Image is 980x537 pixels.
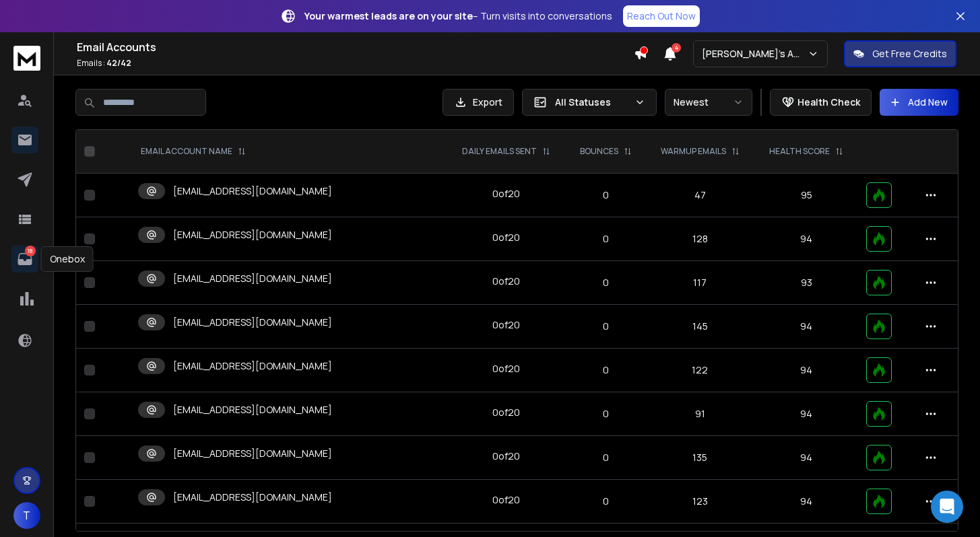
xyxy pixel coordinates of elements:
p: 0 [574,188,637,202]
p: 0 [574,320,637,333]
img: logo [13,46,40,71]
td: 93 [754,261,858,305]
span: 4 [672,43,681,52]
td: 123 [645,480,754,524]
td: 145 [645,305,754,349]
div: 0 of 20 [492,493,520,507]
p: 0 [574,232,637,246]
p: [EMAIL_ADDRESS][DOMAIN_NAME] [173,272,332,285]
td: 94 [754,392,858,436]
div: Onebox [41,246,94,272]
p: Health Check [797,96,860,109]
p: HEALTH SCORE [769,146,830,157]
p: 0 [574,451,637,464]
strong: Your warmest leads are on your site [304,9,473,22]
p: [EMAIL_ADDRESS][DOMAIN_NAME] [173,316,332,329]
p: [EMAIL_ADDRESS][DOMAIN_NAME] [173,403,332,417]
p: DAILY EMAILS SENT [462,146,537,157]
p: [EMAIL_ADDRESS][DOMAIN_NAME] [173,359,332,373]
p: – Turn visits into conversations [304,9,612,23]
td: 94 [754,217,858,261]
button: T [13,502,40,529]
a: Reach Out Now [623,5,700,27]
span: 42 / 42 [106,57,131,69]
button: Export [443,89,514,116]
div: 0 of 20 [492,318,520,332]
td: 94 [754,480,858,524]
div: 0 of 20 [492,406,520,419]
p: [EMAIL_ADDRESS][DOMAIN_NAME] [173,184,332,198]
div: 0 of 20 [492,231,520,244]
p: 0 [574,407,637,421]
td: 94 [754,305,858,349]
p: All Statuses [555,96,629,109]
div: 0 of 20 [492,187,520,201]
td: 135 [645,436,754,480]
button: Add New [880,89,958,116]
p: [PERSON_NAME]'s Agency [702,47,808,61]
td: 91 [645,392,754,436]
td: 117 [645,261,754,305]
div: EMAIL ACCOUNT NAME [141,146,246,157]
p: Reach Out Now [627,9,696,23]
td: 94 [754,436,858,480]
td: 94 [754,349,858,392]
button: Get Free Credits [844,40,956,67]
p: BOUNCES [580,146,618,157]
p: 0 [574,495,637,508]
a: 18 [11,246,38,273]
p: 18 [25,246,36,256]
td: 122 [645,349,754,392]
div: 0 of 20 [492,275,520,288]
div: 0 of 20 [492,450,520,463]
div: Open Intercom Messenger [931,491,963,523]
p: 0 [574,276,637,289]
td: 128 [645,217,754,261]
p: 0 [574,363,637,377]
p: WARMUP EMAILS [661,146,726,157]
button: Health Check [770,89,872,116]
p: [EMAIL_ADDRESS][DOMAIN_NAME] [173,491,332,504]
td: 47 [645,174,754,217]
p: Emails : [77,58,634,69]
td: 95 [754,174,858,217]
p: [EMAIL_ADDRESS][DOMAIN_NAME] [173,447,332,460]
div: 0 of 20 [492,362,520,375]
h1: Email Accounts [77,39,634,55]
button: Newest [665,89,752,116]
p: Get Free Credits [872,47,947,61]
p: [EMAIL_ADDRESS][DOMAIN_NAME] [173,228,332,242]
